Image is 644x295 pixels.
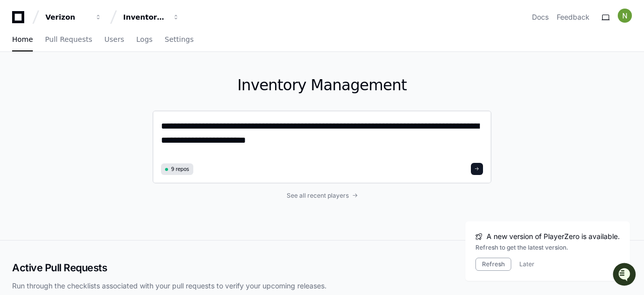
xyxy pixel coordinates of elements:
button: Inventory Management [119,8,184,26]
div: We're offline, but we'll be back soon! [34,85,146,93]
a: Pull Requests [45,28,92,51]
button: Verizon [41,8,106,26]
div: Start new chat [34,75,166,85]
span: Logs [136,36,152,42]
h2: Active Pull Requests [12,261,632,275]
span: Settings [165,36,193,42]
a: Settings [165,28,193,51]
div: Refresh to get the latest version. [475,244,620,252]
div: Verizon [45,12,89,22]
iframe: Open customer support [612,262,639,289]
button: Feedback [557,12,589,22]
span: Users [104,36,124,42]
a: See all recent players [152,192,492,200]
button: Later [519,260,534,268]
span: Pull Requests [45,36,92,42]
a: Users [104,28,124,51]
span: A new version of PlayerZero is available. [487,231,620,242]
div: Inventory Management [123,12,167,22]
p: Run through the checklists associated with your pull requests to verify your upcoming releases. [12,281,632,291]
img: 1756235613930-3d25f9e4-fa56-45dd-b3ad-e072dfbd1548 [10,75,28,93]
span: 9 repos [171,165,189,173]
a: Docs [532,12,549,22]
button: Start new chat [172,78,184,90]
span: See all recent players [287,192,349,200]
button: Refresh [475,258,511,271]
h1: Inventory Management [152,76,492,94]
img: ACg8ocIiWXJC7lEGJNqNt4FHmPVymFM05ITMeS-frqobA_m8IZ6TxA=s96-c [618,9,632,23]
a: Powered byPylon [71,105,122,113]
span: Pylon [100,106,122,113]
div: Welcome [10,40,184,56]
a: Home [12,28,33,51]
span: Home [12,36,33,42]
a: Logs [136,28,152,51]
img: PlayerZero [10,10,30,30]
